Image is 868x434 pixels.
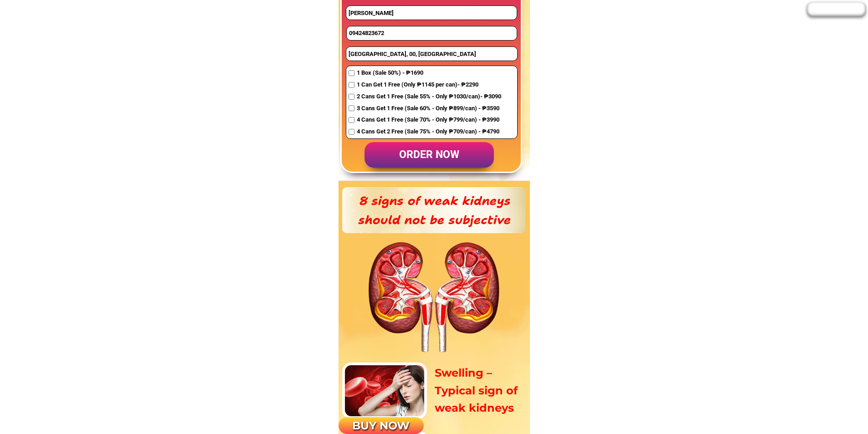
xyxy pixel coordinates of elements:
span: 1 Can Get 1 Free (Only ₱1145 per can)- ₱2290 [357,80,501,90]
span: 2 Cans Get 1 Free (Sale 55% - Only ₱1030/can)- ₱3090 [357,92,501,102]
h3: 8 signs of weak kidneys should not be subjective [354,191,514,229]
input: Phone number [347,26,517,40]
span: 4 Cans Get 2 Free (Sale 75% - Only ₱709/can) - ₱4790 [357,127,501,137]
p: order now [365,142,494,168]
input: first and last name [346,6,516,20]
h3: Swelling – Typical sign of weak kidneys [435,364,524,417]
span: 3 Cans Get 1 Free (Sale 60% - Only ₱899/can) - ₱3590 [357,104,501,113]
span: 4 Cans Get 1 Free (Sale 70% - Only ₱799/can) - ₱3990 [357,115,501,125]
span: 1 Box (Sale 50%) - ₱1690 [357,68,501,78]
input: Address [346,47,517,61]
